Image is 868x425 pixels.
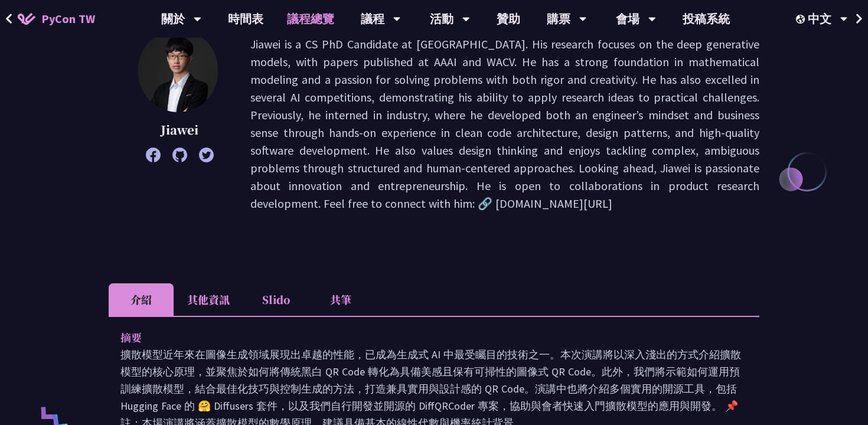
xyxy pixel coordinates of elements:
img: Home icon of PyCon TW 2025 [18,13,35,25]
li: Slido [243,283,308,316]
li: 共筆 [308,283,373,316]
p: Jiawei is a CS PhD Candidate at [GEOGRAPHIC_DATA]. His research focuses on the deep generative mo... [250,35,759,212]
li: 介紹 [109,283,174,316]
img: Jiawei [138,30,218,112]
img: Locale Icon [796,15,808,24]
p: 摘要 [120,329,724,346]
a: PyCon TW [6,4,107,34]
p: Jiawei [138,121,221,139]
li: 其他資訊 [174,283,243,316]
span: PyCon TW [41,10,95,28]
